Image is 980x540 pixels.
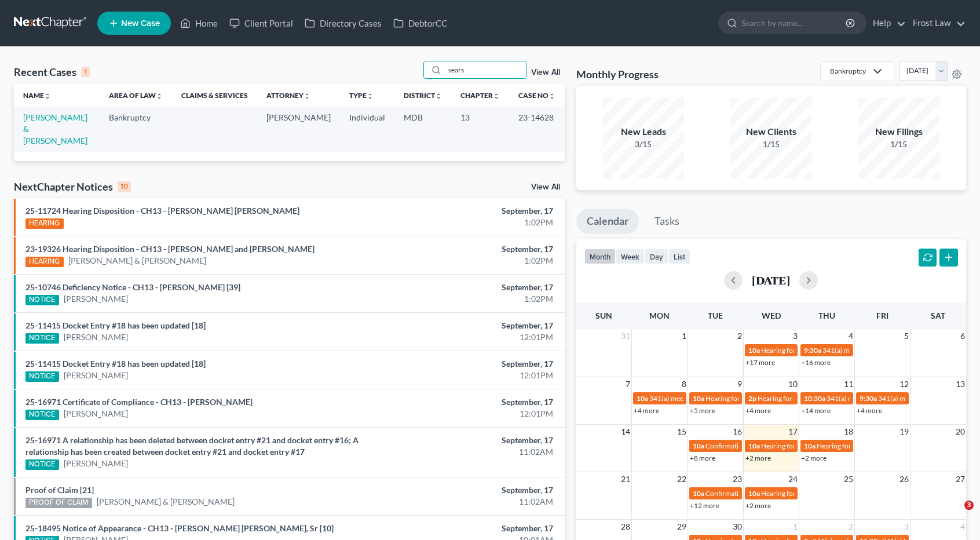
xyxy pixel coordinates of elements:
[64,370,128,381] a: [PERSON_NAME]
[385,255,553,267] div: 1:02PM
[81,67,90,77] div: 1
[817,442,907,450] span: Hearing for [PERSON_NAME]
[385,446,553,458] div: 11:02AM
[620,425,631,439] span: 14
[903,329,910,343] span: 5
[23,112,87,145] a: [PERSON_NAME] & [PERSON_NAME]
[620,472,631,486] span: 21
[676,425,688,439] span: 15
[620,520,631,534] span: 28
[385,331,553,343] div: 12:01PM
[25,295,59,305] div: NOTICE
[25,333,59,344] div: NOTICE
[903,520,910,534] span: 3
[518,91,555,100] a: Case Nounfold_more
[847,329,854,343] span: 4
[676,472,688,486] span: 22
[732,472,743,486] span: 23
[385,320,553,331] div: September, 17
[955,377,966,391] span: 13
[761,489,851,498] span: Hearing for [PERSON_NAME]
[257,107,340,151] td: [PERSON_NAME]
[25,485,94,495] a: Proof of Claim [21]
[25,359,206,368] a: 25-11415 Docket Entry #18 has been updated [18]
[25,218,64,229] div: HEARING
[732,425,743,439] span: 16
[634,406,659,415] a: +4 more
[603,138,684,150] div: 3/15
[584,249,616,264] button: month
[708,311,723,320] span: Tue
[745,406,771,415] a: +4 more
[493,93,500,100] i: unfold_more
[25,523,334,533] a: 25-18495 Notice of Appearance - CH13 - [PERSON_NAME] [PERSON_NAME], Sr [10]
[14,180,131,194] div: NextChapter Notices
[668,249,690,264] button: list
[964,501,974,510] span: 3
[394,107,451,151] td: MDB
[941,501,968,528] iframe: Intercom live chat
[843,472,854,486] span: 25
[867,13,906,34] a: Help
[955,425,966,439] span: 20
[509,107,565,151] td: 23-14628
[645,249,668,264] button: day
[787,377,799,391] span: 10
[121,19,160,28] span: New Case
[14,65,90,79] div: Recent Cases
[858,138,939,150] div: 1/15
[690,454,715,462] a: +8 more
[385,217,553,228] div: 1:02PM
[460,91,500,100] a: Chapterunfold_more
[804,346,821,355] span: 9:30a
[385,408,553,419] div: 12:01PM
[603,125,684,138] div: New Leads
[693,442,704,450] span: 10a
[907,13,966,34] a: Frost Law
[730,125,811,138] div: New Clients
[385,523,553,534] div: September, 17
[64,293,128,305] a: [PERSON_NAME]
[649,394,761,403] span: 341(a) meeting for [PERSON_NAME]
[25,257,64,267] div: HEARING
[637,394,648,403] span: 10a
[898,377,910,391] span: 12
[404,91,442,100] a: Districtunfold_more
[445,61,526,78] input: Search by name...
[367,93,374,100] i: unfold_more
[898,472,910,486] span: 26
[25,498,92,508] div: PROOF OF CLAIM
[620,329,631,343] span: 31
[741,12,847,34] input: Search by name...
[843,377,854,391] span: 11
[801,454,827,462] a: +2 more
[822,346,934,355] span: 341(a) meeting for [PERSON_NAME]
[385,484,553,496] div: September, 17
[761,442,851,450] span: Hearing for [PERSON_NAME]
[847,520,854,534] span: 2
[25,410,59,420] div: NOTICE
[266,91,310,100] a: Attorneyunfold_more
[385,293,553,305] div: 1:02PM
[705,394,796,403] span: Hearing for [PERSON_NAME]
[876,311,888,320] span: Fri
[827,394,938,403] span: 341(a) meeting for [PERSON_NAME]
[64,458,128,469] a: [PERSON_NAME]
[676,520,688,534] span: 29
[385,243,553,255] div: September, 17
[100,107,172,151] td: Bankruptcy
[349,91,374,100] a: Typeunfold_more
[616,249,645,264] button: week
[118,181,131,192] div: 10
[801,406,831,415] a: +14 more
[435,93,442,100] i: unfold_more
[531,68,560,76] a: View All
[690,406,715,415] a: +5 more
[576,67,659,81] h3: Monthly Progress
[681,377,688,391] span: 8
[745,358,775,367] a: +17 more
[25,435,359,457] a: 25-16971 A relationship has been deleted between docket entry #21 and docket entry #16; A relatio...
[649,311,670,320] span: Mon
[64,408,128,419] a: [PERSON_NAME]
[340,107,394,151] td: Individual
